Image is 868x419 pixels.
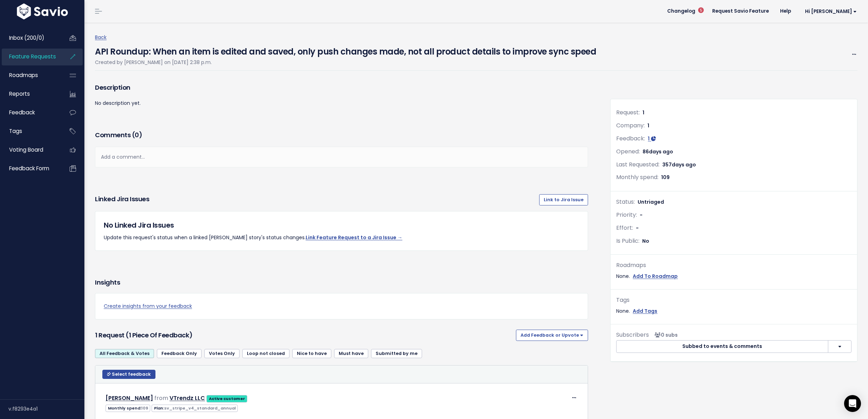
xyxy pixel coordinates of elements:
span: <p><strong>Subscribers</strong><br><br> No subscribers yet<br> </p> [652,331,678,338]
a: Feedback [2,104,58,121]
span: 1 [648,135,650,142]
p: Update this request's status when a linked [PERSON_NAME] story's status changes. [104,233,579,242]
a: Tags [2,123,58,139]
button: Subbed to events & comments [616,340,828,353]
div: None. [616,307,851,316]
span: No [642,237,649,245]
span: Hi [PERSON_NAME] [805,9,857,14]
a: Voting Board [2,142,58,158]
span: 1 [643,109,644,116]
a: Help [774,6,797,17]
a: Feedback form [2,160,58,177]
a: Feature Requests [2,49,58,65]
a: Add Tags [633,307,657,316]
div: Open Intercom Messenger [844,395,861,412]
span: Opened: [616,147,640,155]
span: 109 [661,174,670,181]
a: Nice to have [292,349,331,358]
div: Add a comment... [95,147,588,167]
h4: API Roundup: When an item is edited and saved, only push changes made, not all product details to... [95,42,596,58]
a: Link to Jira Issue [539,194,588,205]
span: Select feedback [112,371,151,377]
span: Feedback: [616,134,645,142]
a: All Feedback & Votes [95,349,154,358]
span: Subscribers [616,331,649,339]
span: sv_stripe_v4_standard_annual [164,405,236,411]
a: Loop not closed [242,349,289,358]
span: - [640,211,643,218]
span: days ago [672,161,696,168]
span: Plan: [152,405,238,412]
span: - [636,224,639,231]
span: Company: [616,121,645,129]
h3: 1 Request (1 piece of Feedback) [95,330,513,340]
span: Monthly spend: [616,173,658,181]
span: 1 [647,122,649,129]
h5: No Linked Jira Issues [104,220,579,230]
div: Roadmaps [616,260,851,271]
a: Votes Only [204,349,240,358]
span: Feedback [9,109,35,116]
a: Link Feature Request to a Jira Issue → [306,234,402,241]
h3: Linked Jira issues [95,194,149,205]
span: Effort: [616,224,633,232]
img: logo-white.9d6f32f41409.svg [15,4,70,19]
div: Tags [616,295,851,305]
a: Feedback Only [157,349,202,358]
span: Created by [PERSON_NAME] on [DATE] 2:38 p.m. [95,59,212,66]
div: v.f8293e4a1 [8,400,84,418]
button: Add Feedback or Upvote [516,330,588,341]
button: Select feedback [102,370,155,379]
span: 109 [141,405,148,411]
span: 86 [643,148,673,155]
p: No description yet. [95,99,588,108]
a: 1 [648,135,656,142]
span: Request: [616,108,640,116]
span: Changelog [667,9,695,14]
a: Hi [PERSON_NAME] [797,6,862,17]
span: Last Requested: [616,160,659,169]
h3: Comments ( ) [95,130,588,140]
span: days ago [649,148,673,155]
h3: Description [95,83,588,93]
span: 5 [698,8,704,14]
span: Tags [9,127,22,135]
span: 357 [662,161,696,168]
h3: Insights [95,278,120,287]
a: Reports [2,86,58,102]
span: Reports [9,90,30,97]
span: Voting Board [9,146,43,153]
a: Back [95,34,107,41]
span: from [154,394,168,402]
span: Feedback form [9,165,49,172]
a: Submitted by me [371,349,422,358]
a: VTrendz LLC [170,394,205,402]
a: [PERSON_NAME] [106,394,153,402]
strong: Active customer [209,396,245,401]
span: Roadmaps [9,71,38,79]
span: Status: [616,198,635,206]
span: Feature Requests [9,53,56,60]
span: Is Public: [616,237,639,245]
a: Inbox (200/0) [2,30,58,46]
a: Request Savio Feature [707,6,774,17]
span: 0 [135,131,139,139]
span: Priority: [616,211,637,219]
span: Untriaged [638,198,664,205]
a: Create insights from your feedback [104,302,579,311]
a: Add To Roadmap [633,272,678,281]
span: Inbox (200/0) [9,34,44,42]
span: Monthly spend: [106,405,150,412]
a: Must have [334,349,368,358]
div: None. [616,272,851,281]
a: Roadmaps [2,67,58,83]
